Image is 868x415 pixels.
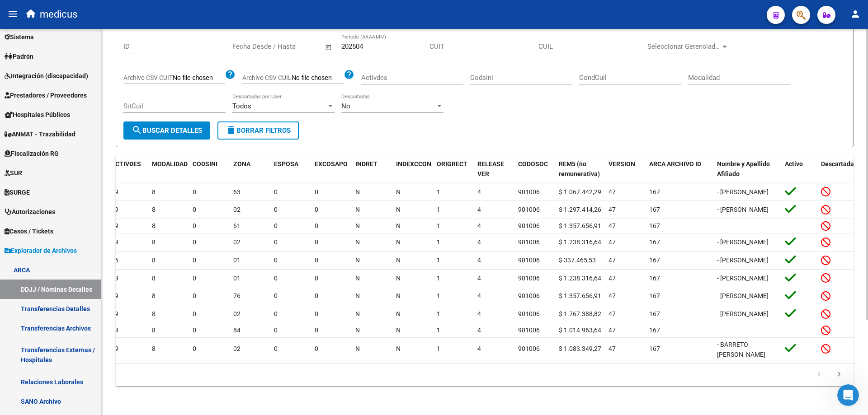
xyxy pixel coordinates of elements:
datatable-header-cell: REM5 (no remunerativa) [555,154,605,184]
span: Borrar Filtros [226,126,291,135]
span: Seleccionar Gerenciador [647,42,721,51]
span: $ 1.238.316,64 [559,238,601,246]
span: 47 [609,345,616,352]
span: 1 [437,222,440,229]
datatable-header-cell: Descartada [817,154,854,184]
span: Todos [232,102,251,110]
span: N [355,222,360,229]
span: Autorizaciones [5,207,55,217]
span: INDEXCCON [396,160,431,168]
span: 02 [233,206,241,213]
span: 1 [437,310,440,317]
span: MODALIDAD [152,160,188,168]
span: 0 [315,256,318,264]
span: 0 [193,326,196,334]
span: - [PERSON_NAME] [717,188,769,196]
span: Descartada [821,160,854,168]
span: - [PERSON_NAME] [717,256,769,264]
mat-icon: help [225,69,236,80]
span: Archivo CSV CUIL [242,74,292,81]
span: 0 [193,238,196,246]
span: 4 [477,256,481,264]
span: 0 [274,238,278,246]
span: 0 [193,345,196,352]
span: 901006 [518,188,540,196]
button: Borrar Filtros [217,121,299,140]
span: Buscar Detalles [132,126,202,135]
span: 901006 [518,345,540,352]
span: 901006 [518,326,540,334]
span: 84 [233,326,241,334]
span: $ 1.767.388,82 [559,310,601,317]
span: 1 [437,206,440,213]
datatable-header-cell: Activo [781,154,817,184]
span: Casos / Tickets [5,226,53,236]
span: 0 [193,292,196,299]
span: 0 [274,345,278,352]
span: 167 [649,188,660,196]
span: 4 [477,222,481,229]
mat-icon: delete [226,125,236,135]
span: SUR [5,168,22,178]
span: 47 [609,188,616,196]
span: 0 [274,188,278,196]
span: $ 1.238.316,64 [559,275,601,282]
datatable-header-cell: ORIGRECT [433,154,474,184]
span: $ 1.067.442,29 [559,188,601,196]
span: 167 [649,292,660,299]
span: Fiscalización RG [5,149,59,159]
span: 0 [274,275,278,282]
span: 0 [274,326,278,334]
span: 1 [437,326,440,334]
input: Fecha inicio [232,42,269,51]
span: 1 [437,238,440,246]
a: go to next page [830,370,848,380]
span: 0 [315,222,318,229]
span: 901006 [518,310,540,317]
datatable-header-cell: ACTIVDES [108,154,148,184]
span: REM5 (no remunerativa) [559,160,600,178]
span: 0 [274,256,278,264]
span: 61 [233,222,241,229]
span: 0 [315,206,318,213]
span: $ 1.297.414,26 [559,206,601,213]
span: N [355,256,360,264]
span: 4 [477,326,481,334]
span: 167 [649,206,660,213]
span: $ 337.465,53 [559,256,596,264]
span: ESPOSA [274,160,298,168]
span: 0 [193,222,196,229]
span: N [396,292,401,299]
span: 8 [152,326,156,334]
span: 4 [477,206,481,213]
span: 01 [233,275,241,282]
span: 901006 [518,238,540,246]
span: ANMAT - Trazabilidad [5,129,75,139]
span: INDRET [355,160,377,168]
span: 0 [315,310,318,317]
span: 47 [609,275,616,282]
span: No [341,102,350,110]
span: 76 [233,292,241,299]
span: N [396,326,401,334]
span: $ 1.357.656,91 [559,292,601,299]
span: 47 [609,256,616,264]
datatable-header-cell: VERSION [605,154,646,184]
span: Explorador de Archivos [5,246,77,256]
span: 0 [274,310,278,317]
datatable-header-cell: CODSINI [189,154,230,184]
span: VERSION [609,160,635,168]
span: N [396,222,401,229]
span: 47 [609,292,616,299]
span: N [396,275,401,282]
span: 0 [274,222,278,229]
span: ZONA [233,160,250,168]
span: EXCOSAPO [315,160,348,168]
datatable-header-cell: INDEXCCON [392,154,433,184]
datatable-header-cell: CODOSOC [514,154,555,184]
datatable-header-cell: ZONA [230,154,270,184]
span: SURGE [5,187,30,197]
span: 901006 [518,222,540,229]
mat-icon: search [132,125,142,135]
span: Integración (discapacidad) [5,71,88,81]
